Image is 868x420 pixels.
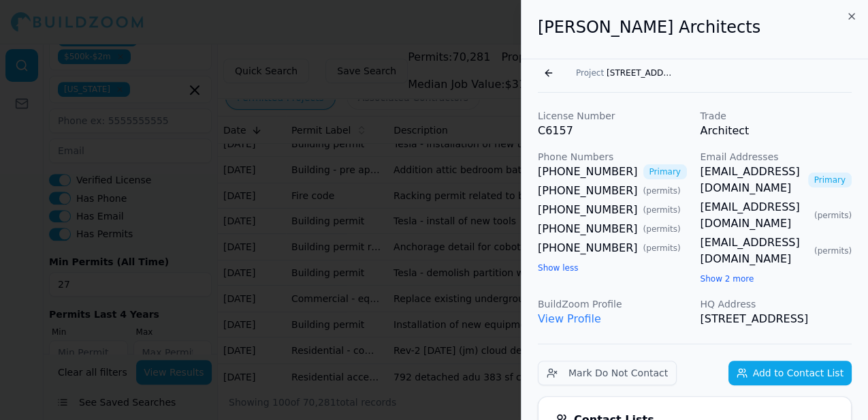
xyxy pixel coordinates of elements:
[701,150,852,164] p: Email Addresses
[701,297,852,311] p: HQ Address
[701,164,803,196] a: [EMAIL_ADDRESS][DOMAIN_NAME]
[701,109,852,123] p: Trade
[643,224,681,235] span: ( permits )
[538,123,690,139] p: C6157
[538,16,852,38] h2: [PERSON_NAME] Architects
[538,297,690,311] p: BuildZoom Profile
[701,199,809,232] a: [EMAIL_ADDRESS][DOMAIN_NAME]
[538,240,638,256] a: [PHONE_NUMBER]
[538,109,690,123] p: License Number
[643,243,681,254] span: ( permits )
[643,185,681,196] span: ( permits )
[538,202,638,218] a: [PHONE_NUMBER]
[568,63,683,82] button: Project[STREET_ADDRESS][PERSON_NAME]
[538,361,677,385] button: Mark Do Not Contact
[814,245,852,256] span: ( permits )
[643,205,681,215] span: ( permits )
[538,183,638,199] a: [PHONE_NUMBER]
[728,361,852,385] button: Add to Contact List
[538,312,601,325] a: View Profile
[538,150,690,164] p: Phone Numbers
[814,210,852,221] span: ( permits )
[538,262,578,273] button: Show less
[808,172,852,187] span: Primary
[701,235,809,267] a: [EMAIL_ADDRESS][DOMAIN_NAME]
[607,67,675,78] span: [STREET_ADDRESS][PERSON_NAME]
[701,273,754,284] button: Show 2 more
[538,164,638,180] a: [PHONE_NUMBER]
[701,311,852,327] p: [STREET_ADDRESS]
[538,221,638,237] a: [PHONE_NUMBER]
[701,123,852,139] p: Architect
[643,164,687,179] span: Primary
[576,67,604,78] span: Project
